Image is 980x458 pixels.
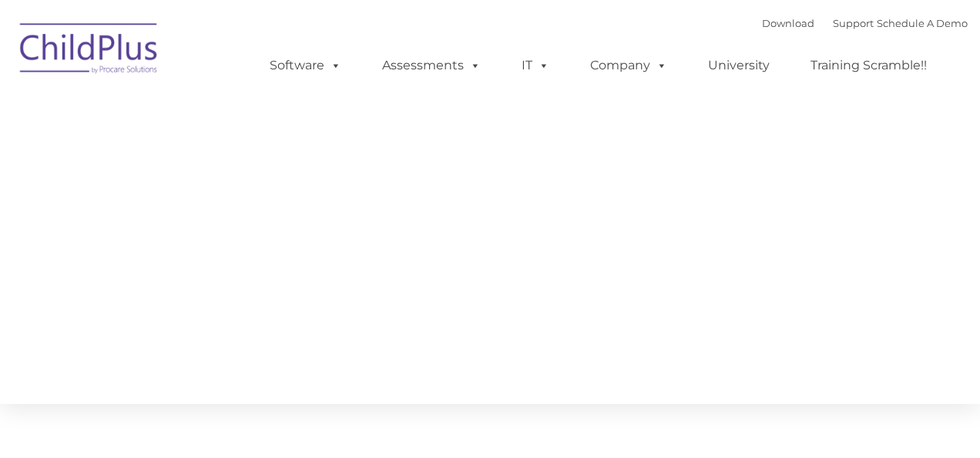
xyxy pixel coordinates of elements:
a: Training Scramble!! [795,50,942,81]
a: Download [762,17,814,29]
font: | [762,17,968,29]
a: Company [575,50,683,81]
img: ChildPlus by Procare Solutions [12,12,166,89]
a: University [693,50,785,81]
a: Support [833,17,874,29]
a: IT [506,50,565,81]
a: Assessments [367,50,496,81]
a: Software [254,50,357,81]
a: Schedule A Demo [877,17,968,29]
